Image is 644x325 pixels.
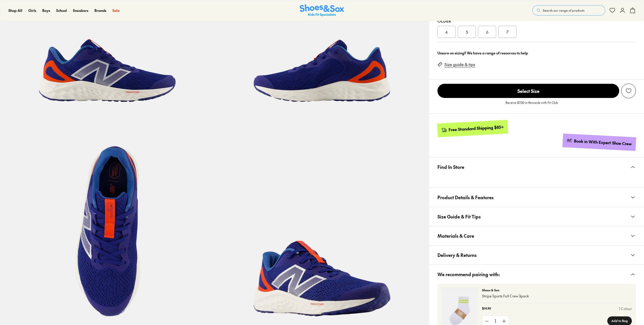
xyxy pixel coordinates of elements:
a: Free Standard Shipping $85+ [437,120,508,137]
a: Girls [28,8,36,13]
button: Size Guide & Fit Tips [429,207,644,226]
a: School [56,8,67,13]
button: Delivery & Returns [429,246,644,265]
a: 1 Colour [619,306,632,311]
div: Book in With Expert Shoe Crew [574,138,632,147]
button: Materials & Care [429,226,644,245]
button: Select Size [437,84,619,98]
button: Product Details & Features [429,188,644,207]
span: Size Guide & Fit Tips [437,209,481,224]
button: Add to Wishlist [621,84,636,98]
p: Shoes & Sox [482,288,632,292]
span: Delivery & Returns [437,248,477,262]
span: Search our range of products [543,8,585,13]
span: Product Details & Features [437,190,494,205]
span: 7 [506,29,509,35]
a: Shop All [8,8,22,13]
button: We recommend pairing with: [429,265,644,284]
a: Boys [42,8,50,13]
span: 4 [445,29,448,35]
a: Sale [112,8,120,13]
a: Sneakers [73,8,88,13]
img: SNS_Logo_Responsive.svg [300,4,344,17]
button: Find In Store [429,157,644,176]
a: Book in With Expert Shoe Crew [562,134,636,151]
p: Stripe Sports Full Crew 3pack [482,293,632,299]
span: 6 [486,29,488,35]
a: Shoes & Sox [300,4,344,17]
span: Materials & Care [437,228,474,243]
button: Search our range of products [532,5,605,15]
a: Brands [94,8,106,13]
span: 5 [466,29,468,35]
iframe: Find in Store [437,176,636,181]
p: Receive $7.00 in Rewards with Fit Club [506,100,558,109]
span: We recommend pairing with: [437,267,500,282]
div: Unsure on sizing? We have a range of resources to help [437,50,636,56]
span: Find In Store [437,159,464,174]
div: Free Standard Shipping $85+ [449,124,504,133]
p: $14.95 [482,306,491,311]
a: Size guide & tips [445,62,475,67]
